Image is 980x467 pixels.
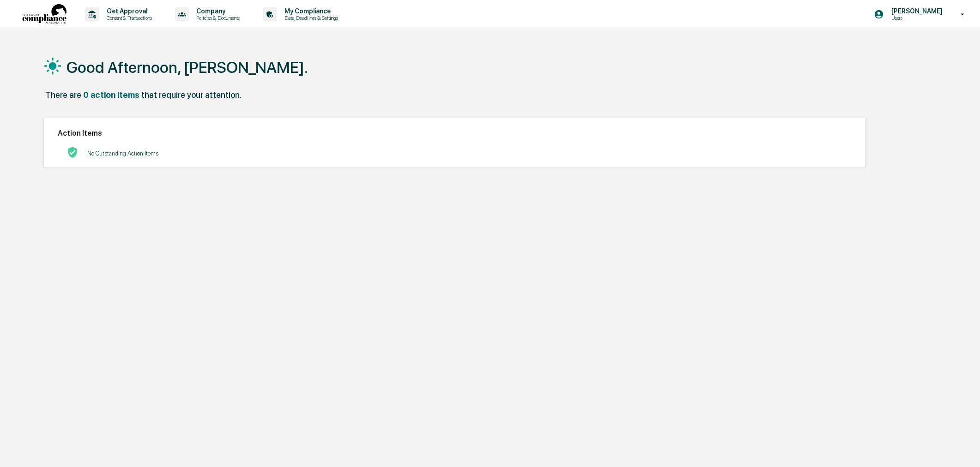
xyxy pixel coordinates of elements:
[67,58,308,77] h1: Good Afternoon, [PERSON_NAME].
[189,15,244,21] p: Policies & Documents
[277,15,343,21] p: Data, Deadlines & Settings
[22,4,67,25] img: logo
[141,90,242,100] div: that require your attention.
[99,7,157,15] p: Get Approval
[884,15,947,21] p: Users
[45,90,81,100] div: There are
[189,7,244,15] p: Company
[83,90,139,100] div: 0 action items
[884,7,947,15] p: [PERSON_NAME]
[99,15,157,21] p: Content & Transactions
[58,129,852,138] h2: Action Items
[277,7,343,15] p: My Compliance
[87,150,158,157] p: No Outstanding Action Items
[67,147,78,158] img: No Actions logo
